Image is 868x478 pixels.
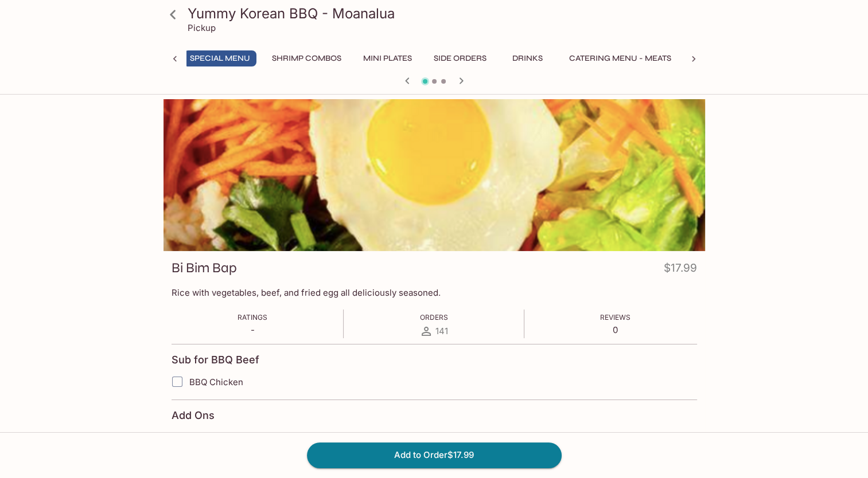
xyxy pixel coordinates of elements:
p: Rice with vegetables, beef, and fried egg all deliciously seasoned. [172,287,697,298]
p: 0 [600,324,630,335]
p: - [238,324,267,335]
span: Ratings [238,313,267,322]
button: Shrimp Combos [266,50,348,66]
span: 141 [435,326,448,336]
span: BBQ Chicken [189,377,243,387]
h4: Add Ons [172,409,215,422]
button: Mini Plates [357,50,418,66]
h3: Bi Bim Bap [172,259,237,277]
p: Pickup [188,22,216,33]
button: Side Orders [427,50,493,66]
span: Orders [419,313,447,322]
button: Catering Menu - Meats [563,50,678,66]
button: Add to Order$17.99 [307,442,562,468]
h3: Yummy Korean BBQ - Moanalua [188,5,700,22]
button: Drinks [502,50,554,66]
h4: $17.99 [664,259,697,281]
h4: Sub for BBQ Beef [172,354,259,366]
div: Bi Bim Bap [164,99,705,251]
span: Reviews [600,313,630,322]
button: Special Menu [184,50,256,66]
